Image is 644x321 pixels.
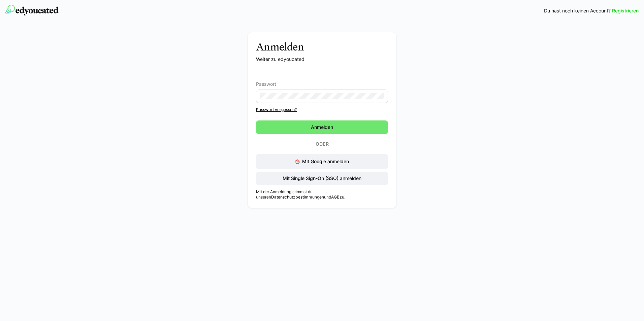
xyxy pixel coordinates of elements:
[256,107,388,112] a: Passwort vergessen?
[544,7,611,14] span: Du hast noch keinen Account?
[256,81,276,87] span: Passwort
[256,56,388,63] p: Weiter zu edyoucated
[612,7,639,14] a: Registrieren
[310,124,334,131] span: Anmelden
[271,194,324,200] a: Datenschutzbestimmungen
[256,154,388,169] button: Mit Google anmelden
[256,172,388,185] button: Mit Single Sign-On (SSO) anmelden
[256,120,388,134] button: Anmelden
[282,175,362,182] span: Mit Single Sign-On (SSO) anmelden
[331,194,340,200] a: AGB
[302,158,349,164] span: Mit Google anmelden
[256,189,388,200] p: Mit der Anmeldung stimmst du unseren und zu.
[305,139,339,149] p: Oder
[5,5,59,15] img: edyoucated
[256,40,388,53] h3: Anmelden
